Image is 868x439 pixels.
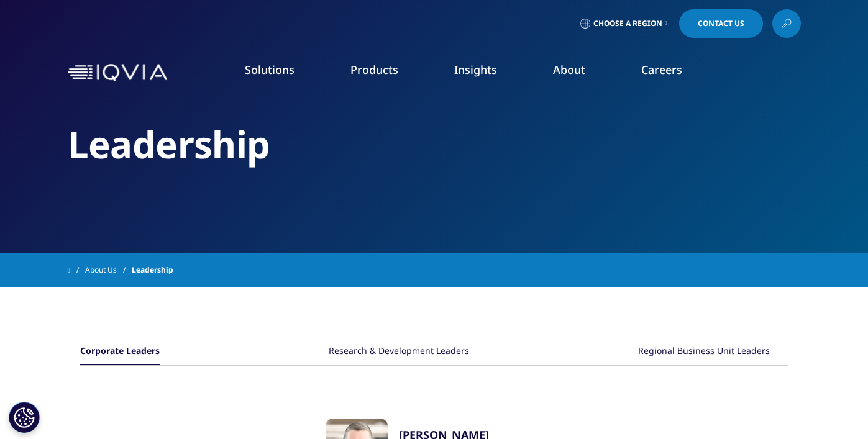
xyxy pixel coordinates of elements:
h2: Leadership [68,121,801,168]
button: Regional Business Unit Leaders [638,338,770,365]
button: Corporate Leaders [80,338,160,365]
span: Contact Us [698,20,744,27]
a: Products [350,62,398,77]
nav: Primary [172,43,801,102]
a: About Us [85,259,132,281]
button: Cookies Settings [9,402,40,433]
button: Research & Development Leaders [329,338,469,365]
a: Careers [641,62,682,77]
a: Solutions [245,62,295,77]
a: About [553,62,585,77]
span: Choose a Region [593,19,662,29]
span: Leadership [132,259,173,281]
a: Insights [454,62,497,77]
img: IQVIA Healthcare Information Technology and Pharma Clinical Research Company [68,64,167,82]
a: Contact Us [679,9,763,38]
